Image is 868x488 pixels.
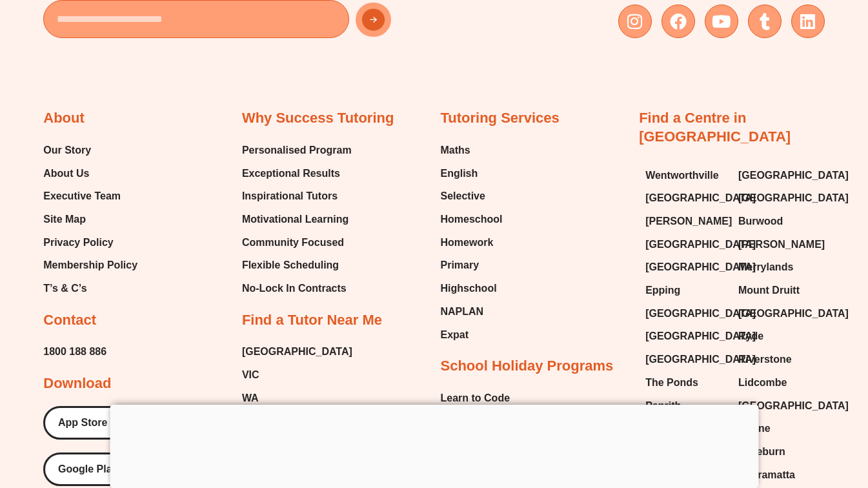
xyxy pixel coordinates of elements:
a: No-Lock In Contracts [242,279,352,298]
span: Executive Team [43,187,121,206]
iframe: Advertisement [110,405,758,485]
span: Primary [441,256,479,275]
span: Epping [645,281,680,300]
a: Privacy Policy [43,233,137,252]
span: NAPLAN [441,302,484,321]
a: [GEOGRAPHIC_DATA] [645,304,725,323]
a: Penrith [645,396,725,416]
h2: Tutoring Services [441,109,560,128]
span: Expat [441,325,469,345]
span: Learn to Code [441,389,510,408]
a: Exceptional Results [242,164,352,183]
h2: Download [43,374,111,393]
a: Mount Druitt [738,281,818,300]
a: Community Focused [242,233,352,252]
span: [GEOGRAPHIC_DATA] [645,327,756,346]
a: T’s & C’s [43,279,137,298]
span: [PERSON_NAME] [645,212,732,231]
span: Site Map [43,210,86,229]
h2: School Holiday Programs [441,357,614,376]
span: Ryde [738,327,763,346]
span: Inspirational Tutors [242,187,338,206]
a: [GEOGRAPHIC_DATA] [645,258,725,277]
span: Privacy Policy [43,233,114,252]
a: Expat [441,325,503,345]
a: Epping [645,281,725,300]
a: Homeschool [441,210,503,229]
a: [GEOGRAPHIC_DATA] [645,235,725,254]
span: Exceptional Results [242,164,340,183]
a: [GEOGRAPHIC_DATA] [645,350,725,369]
span: The Ponds [645,373,698,392]
span: T’s & C’s [43,279,86,298]
a: WA [242,389,352,408]
a: NAPLAN [441,302,503,321]
span: App Store [58,418,107,428]
span: Penrith [645,396,681,416]
a: Merrylands [738,258,818,277]
a: Membership Policy [43,256,137,275]
a: VIC [242,365,352,385]
a: Selective [441,187,503,206]
span: Motivational Learning [242,210,348,229]
span: Burwood [738,212,783,231]
span: No-Lock In Contracts [242,279,347,298]
a: [GEOGRAPHIC_DATA] [645,188,725,208]
a: Site Map [43,210,137,229]
a: App Store [43,406,143,440]
a: 1800 188 886 [43,342,106,361]
a: [GEOGRAPHIC_DATA] [242,342,352,361]
a: Motivational Learning [242,210,352,229]
a: Google Playstore [43,452,179,486]
span: English [441,164,478,183]
iframe: Chat Widget [653,342,868,488]
span: Mount Druitt [738,281,800,300]
a: Ryde [738,327,818,346]
span: [PERSON_NAME] [738,235,825,254]
span: Maths [441,141,470,160]
a: Our Story [43,141,137,160]
a: [PERSON_NAME] [645,212,725,231]
span: About Us [43,164,89,183]
span: [GEOGRAPHIC_DATA] [738,304,849,323]
a: Flexible Scheduling [242,256,352,275]
a: Primary [441,256,503,275]
a: Personalised Program [242,141,352,160]
a: Learn to Code [441,389,521,408]
a: English [441,164,503,183]
span: Google Playstore [58,464,143,474]
span: [GEOGRAPHIC_DATA] [645,235,756,254]
a: Inspirational Tutors [242,187,352,206]
span: Selective [441,187,485,206]
h2: Why Success Tutoring [242,109,394,128]
a: Homework [441,233,503,252]
span: [GEOGRAPHIC_DATA] [738,166,849,185]
span: [GEOGRAPHIC_DATA] [645,304,756,323]
a: [GEOGRAPHIC_DATA] [645,327,725,346]
span: Community Focused [242,233,344,252]
span: [GEOGRAPHIC_DATA] [738,188,849,208]
span: Wentworthville [645,166,719,185]
span: [GEOGRAPHIC_DATA] [645,258,756,277]
span: Our Story [43,141,91,160]
span: WA [242,389,259,408]
a: The Ponds [645,373,725,392]
a: [PERSON_NAME] [738,235,818,254]
a: Wentworthville [645,166,725,185]
a: Maths [441,141,503,160]
span: [GEOGRAPHIC_DATA] [645,188,756,208]
span: VIC [242,365,259,385]
span: [GEOGRAPHIC_DATA] [645,350,756,369]
span: Highschool [441,279,497,298]
a: [GEOGRAPHIC_DATA] [738,166,818,185]
span: Merrylands [738,258,793,277]
a: [GEOGRAPHIC_DATA] [738,188,818,208]
span: Flexible Scheduling [242,256,339,275]
a: Find a Centre in [GEOGRAPHIC_DATA] [639,110,791,145]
